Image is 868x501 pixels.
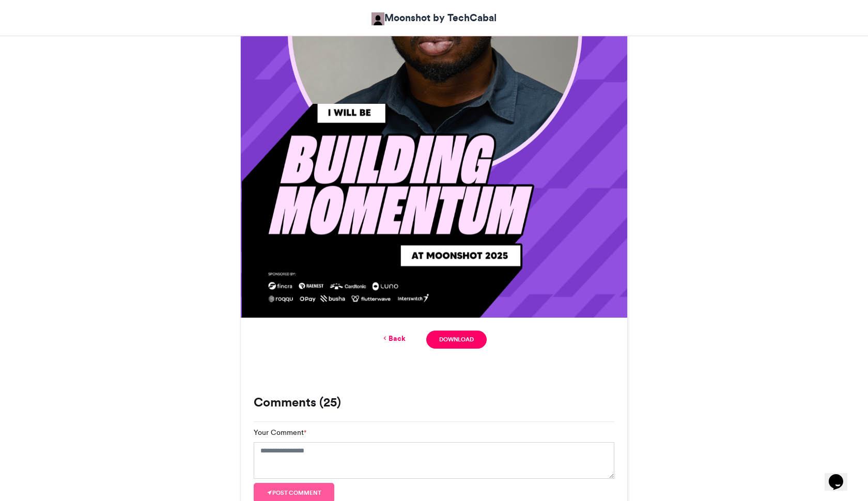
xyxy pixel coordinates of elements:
[426,331,487,349] a: Download
[254,396,614,409] h3: Comments (25)
[371,10,497,25] a: Moonshot by TechCabal
[825,460,858,491] iframe: chat widget
[371,12,384,25] img: Moonshot by TechCabal
[254,427,306,438] label: Your Comment
[381,333,406,344] a: Back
